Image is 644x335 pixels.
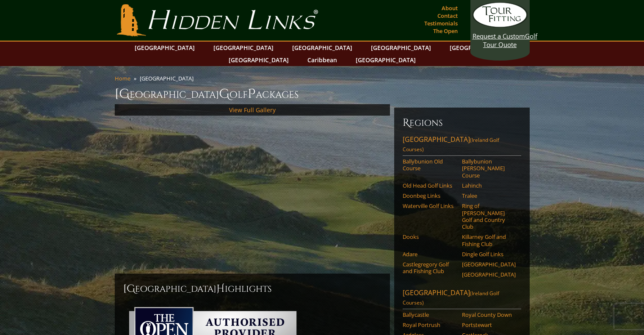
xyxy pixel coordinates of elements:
[462,202,516,230] a: Ring of [PERSON_NAME] Golf and Country Club
[462,321,516,328] a: Portstewart
[439,2,460,14] a: About
[219,86,229,102] span: G
[140,75,197,82] li: [GEOGRAPHIC_DATA]
[462,192,516,199] a: Tralee
[216,282,225,296] span: H
[462,271,516,278] a: [GEOGRAPHIC_DATA]
[403,251,456,257] a: Adare
[209,42,278,54] a: [GEOGRAPHIC_DATA]
[248,86,256,102] span: P
[435,10,460,22] a: Contact
[403,290,499,306] span: (Ireland Golf Courses)
[403,202,456,209] a: Waterville Golf Links
[431,25,460,37] a: The Open
[403,261,456,275] a: Castlegregory Golf and Fishing Club
[473,32,525,40] span: Request a Custom
[422,17,460,29] a: Testimonials
[403,182,456,189] a: Old Head Golf Links
[462,182,516,189] a: Lahinch
[403,135,521,156] a: [GEOGRAPHIC_DATA](Ireland Golf Courses)
[115,75,130,82] a: Home
[403,311,456,318] a: Ballycastle
[462,233,516,247] a: Killarney Golf and Fishing Club
[403,158,456,172] a: Ballybunion Old Course
[462,158,516,179] a: Ballybunion [PERSON_NAME] Course
[403,321,456,328] a: Royal Portrush
[403,192,456,199] a: Doonbeg Links
[303,54,341,66] a: Caribbean
[224,54,293,66] a: [GEOGRAPHIC_DATA]
[229,106,276,114] a: View Full Gallery
[403,288,521,309] a: [GEOGRAPHIC_DATA](Ireland Golf Courses)
[115,86,530,102] h1: [GEOGRAPHIC_DATA] olf ackages
[403,116,521,130] h6: Regions
[462,261,516,268] a: [GEOGRAPHIC_DATA]
[367,42,435,54] a: [GEOGRAPHIC_DATA]
[445,42,514,54] a: [GEOGRAPHIC_DATA]
[403,233,456,240] a: Dooks
[351,54,420,66] a: [GEOGRAPHIC_DATA]
[130,42,199,54] a: [GEOGRAPHIC_DATA]
[403,136,499,153] span: (Ireland Golf Courses)
[462,311,516,318] a: Royal County Down
[288,42,357,54] a: [GEOGRAPHIC_DATA]
[123,282,381,296] h2: [GEOGRAPHIC_DATA] ighlights
[462,251,516,257] a: Dingle Golf Links
[473,2,528,49] a: Request a CustomGolf Tour Quote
